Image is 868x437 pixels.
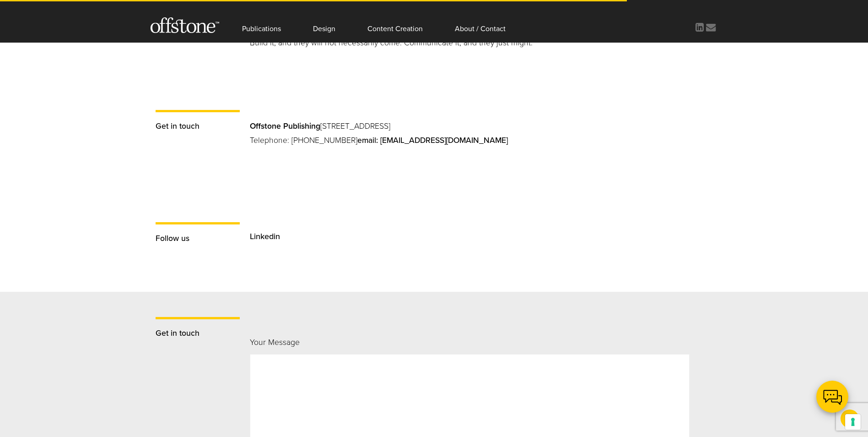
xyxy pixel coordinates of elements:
[156,326,240,341] p: Get in touch
[250,335,690,350] p: Your Message
[151,17,219,33] img: Offstone Publishing
[250,121,320,131] strong: Offstone Publishing
[845,414,861,430] button: Your consent preferences for tracking technologies
[156,119,240,134] p: Get in touch
[156,231,240,246] p: Follow us
[250,231,280,241] a: Linkedin
[250,119,712,163] p: [STREET_ADDRESS] Telephone: [PHONE_NUMBER]
[357,136,508,145] a: email: [EMAIL_ADDRESS][DOMAIN_NAME]
[250,36,712,50] p: Build it, and they will not necessarily come. Communicate it, and they just might.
